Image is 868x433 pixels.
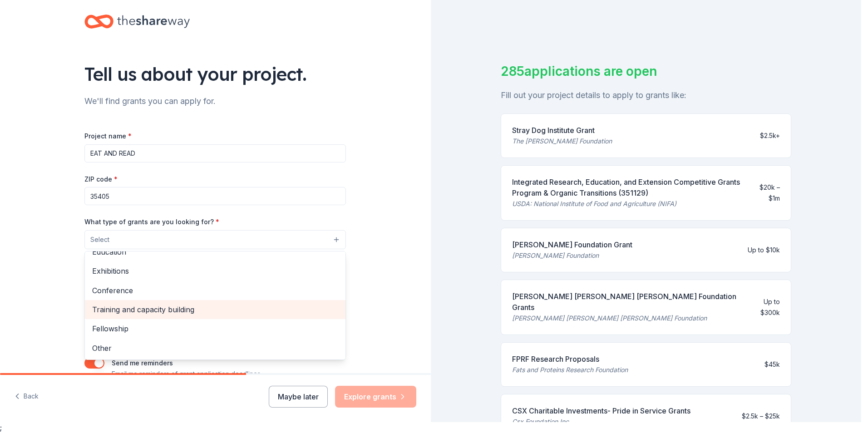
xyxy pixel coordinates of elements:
button: Select [84,230,346,249]
span: Conference [92,285,338,296]
span: Other [92,342,338,354]
span: Exhibitions [92,265,338,277]
span: Fellowship [92,323,338,335]
span: Education [92,246,338,258]
span: Training and capacity building [92,304,338,315]
div: Select [84,251,346,360]
span: Select [90,234,109,245]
